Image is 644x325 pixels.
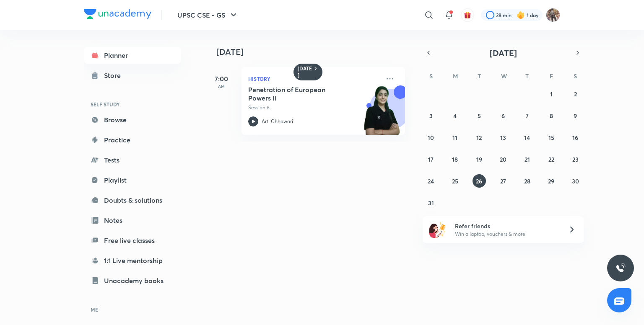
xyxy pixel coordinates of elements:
button: August 17, 2025 [424,152,438,166]
button: August 30, 2025 [569,174,582,188]
abbr: August 9, 2025 [574,112,577,120]
button: August 7, 2025 [520,109,534,122]
p: Session 6 [248,104,380,111]
abbr: August 4, 2025 [453,112,457,120]
button: August 22, 2025 [545,152,558,166]
div: Store [104,70,126,80]
abbr: August 18, 2025 [452,155,458,163]
button: August 15, 2025 [545,131,558,144]
button: August 19, 2025 [473,152,486,166]
abbr: August 30, 2025 [572,177,579,185]
a: Tests [84,152,181,168]
button: August 25, 2025 [448,174,462,188]
button: August 10, 2025 [424,131,438,144]
abbr: Wednesday [501,72,507,80]
p: Arti Chhawari [262,118,293,125]
h4: [DATE] [216,47,413,57]
abbr: August 8, 2025 [550,112,553,120]
abbr: August 10, 2025 [428,134,434,142]
abbr: August 16, 2025 [572,134,578,142]
button: August 18, 2025 [448,152,462,166]
button: August 29, 2025 [545,174,558,188]
p: AM [205,84,238,89]
button: UPSC CSE - GS [172,7,244,23]
img: unacademy [359,85,405,143]
abbr: August 20, 2025 [500,155,506,163]
a: Company Logo [84,9,151,21]
abbr: August 15, 2025 [548,134,554,142]
abbr: August 2, 2025 [574,90,577,98]
a: Doubts & solutions [84,192,181,209]
img: SRINATH MODINI [546,8,560,22]
a: Unacademy books [84,272,181,289]
abbr: Friday [550,72,553,80]
abbr: Tuesday [478,72,481,80]
abbr: August 14, 2025 [524,134,530,142]
button: August 4, 2025 [448,109,462,122]
button: August 16, 2025 [569,131,582,144]
a: Browse [84,111,181,128]
abbr: August 7, 2025 [526,112,529,120]
abbr: August 6, 2025 [501,112,505,120]
a: 1:1 Live mentorship [84,252,181,269]
p: History [248,74,380,84]
h6: [DATE] [298,65,312,79]
button: avatar [461,8,474,22]
abbr: August 21, 2025 [525,155,530,163]
button: August 20, 2025 [496,152,510,166]
a: Planner [84,47,181,64]
a: Practice [84,132,181,148]
abbr: August 29, 2025 [548,177,554,185]
button: August 6, 2025 [496,109,510,122]
img: referral [429,221,446,238]
button: August 11, 2025 [448,131,462,144]
a: Notes [84,212,181,229]
img: avatar [464,11,471,19]
abbr: Thursday [525,72,529,80]
h6: Refer friends [455,222,558,230]
button: August 2, 2025 [569,87,582,101]
h6: SELF STUDY [84,97,181,111]
img: streak [517,11,525,19]
button: August 5, 2025 [473,109,486,122]
abbr: August 31, 2025 [428,199,434,207]
p: Win a laptop, vouchers & more [455,230,558,238]
a: Playlist [84,172,181,188]
span: [DATE] [490,47,517,59]
abbr: August 22, 2025 [548,155,554,163]
button: August 21, 2025 [520,152,534,166]
abbr: Monday [453,72,458,80]
abbr: August 27, 2025 [500,177,506,185]
img: ttu [615,263,626,273]
button: August 24, 2025 [424,174,438,188]
button: August 9, 2025 [569,109,582,122]
h5: 7:00 [205,74,238,84]
abbr: August 25, 2025 [452,177,458,185]
img: Company Logo [84,9,151,19]
abbr: August 11, 2025 [452,134,457,142]
button: August 28, 2025 [520,174,534,188]
abbr: Sunday [429,72,433,80]
button: August 31, 2025 [424,196,438,209]
abbr: August 12, 2025 [476,134,482,142]
button: August 27, 2025 [496,174,510,188]
button: August 26, 2025 [473,174,486,188]
abbr: August 1, 2025 [550,90,553,98]
abbr: August 23, 2025 [572,155,579,163]
button: August 12, 2025 [473,131,486,144]
abbr: August 19, 2025 [476,155,482,163]
h6: ME [84,302,181,317]
button: [DATE] [434,47,572,59]
a: Free live classes [84,232,181,249]
button: August 8, 2025 [545,109,558,122]
abbr: August 28, 2025 [524,177,530,185]
abbr: August 13, 2025 [500,134,506,142]
abbr: August 24, 2025 [428,177,434,185]
abbr: August 3, 2025 [429,112,433,120]
button: August 1, 2025 [545,87,558,101]
button: August 3, 2025 [424,109,438,122]
abbr: Saturday [574,72,577,80]
h5: Penetration of European Powers II [248,85,353,102]
abbr: August 17, 2025 [428,155,434,163]
button: August 13, 2025 [496,131,510,144]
